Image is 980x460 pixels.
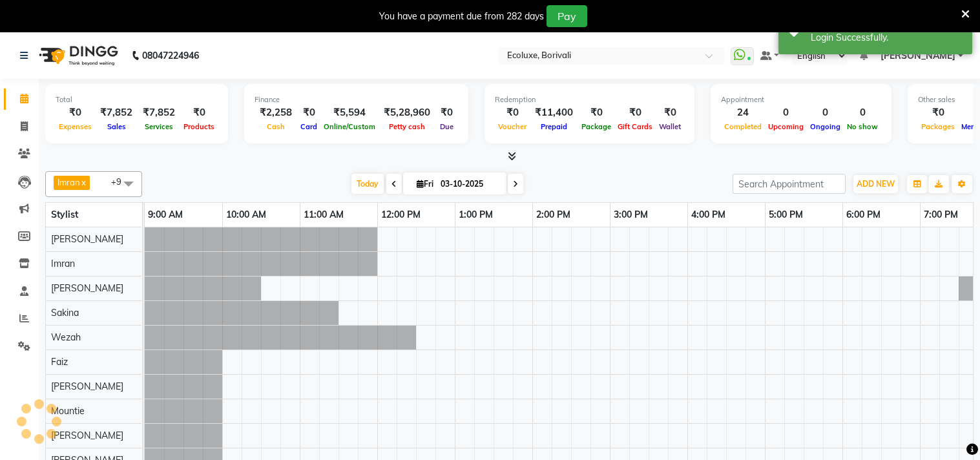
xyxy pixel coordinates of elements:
span: [PERSON_NAME] [51,381,123,392]
span: Faiz [51,356,68,368]
button: ADD NEW [853,175,898,193]
span: Sales [104,122,129,131]
div: Finance [255,94,458,105]
div: Redemption [495,94,684,105]
div: ₹0 [435,105,458,120]
div: 24 [721,105,765,120]
div: ₹0 [918,105,958,120]
div: ₹5,28,960 [379,105,435,120]
img: logo [33,37,121,74]
span: Stylist [51,209,78,220]
b: 08047224946 [142,37,199,74]
a: 5:00 PM [766,205,806,224]
span: Online/Custom [320,122,379,131]
div: ₹0 [56,105,95,120]
span: Today [351,174,384,194]
div: ₹7,852 [138,105,180,120]
div: ₹7,852 [95,105,138,120]
a: 3:00 PM [610,205,651,224]
a: 12:00 PM [378,205,424,224]
span: Ongoing [807,122,844,131]
span: Upcoming [765,122,807,131]
span: [PERSON_NAME] [51,282,123,294]
div: 0 [844,105,881,120]
span: Card [297,122,320,131]
span: Due [437,122,457,131]
span: No show [844,122,881,131]
span: Gift Cards [614,122,656,131]
div: ₹0 [614,105,656,120]
span: ADD NEW [857,179,895,189]
div: ₹0 [656,105,684,120]
span: [PERSON_NAME] [51,233,123,245]
span: Packages [918,122,958,131]
a: x [80,177,86,187]
div: Appointment [721,94,881,105]
a: 2:00 PM [533,205,574,224]
span: Imran [51,258,75,269]
span: Expenses [56,122,95,131]
div: ₹0 [180,105,218,120]
div: ₹5,594 [320,105,379,120]
a: 6:00 PM [843,205,884,224]
span: Services [141,122,176,131]
div: 0 [765,105,807,120]
button: Pay [547,5,587,27]
a: 11:00 AM [300,205,347,224]
span: Imran [57,177,80,187]
div: ₹0 [578,105,614,120]
span: Prepaid [537,122,570,131]
span: Cash [264,122,288,131]
span: Fri [413,179,437,189]
div: You have a payment due from 282 days [379,10,544,23]
div: Login Successfully. [811,31,963,45]
div: ₹11,400 [530,105,578,120]
span: Products [180,122,218,131]
input: Search Appointment [733,174,846,194]
span: [PERSON_NAME] [51,430,123,441]
div: ₹0 [297,105,320,120]
div: Total [56,94,218,105]
span: Petty cash [386,122,428,131]
span: Completed [721,122,765,131]
a: 9:00 AM [145,205,186,224]
a: 1:00 PM [455,205,496,224]
div: ₹2,258 [255,105,297,120]
a: 10:00 AM [223,205,269,224]
a: 7:00 PM [921,205,961,224]
span: +9 [111,176,131,187]
span: Sakina [51,307,79,319]
input: 2025-10-03 [437,174,501,194]
span: Wezah [51,331,81,343]
span: Wallet [656,122,684,131]
span: Mountie [51,405,85,417]
div: ₹0 [495,105,530,120]
a: 4:00 PM [688,205,729,224]
span: Voucher [495,122,530,131]
div: 0 [807,105,844,120]
span: Package [578,122,614,131]
span: [PERSON_NAME] [881,49,955,63]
